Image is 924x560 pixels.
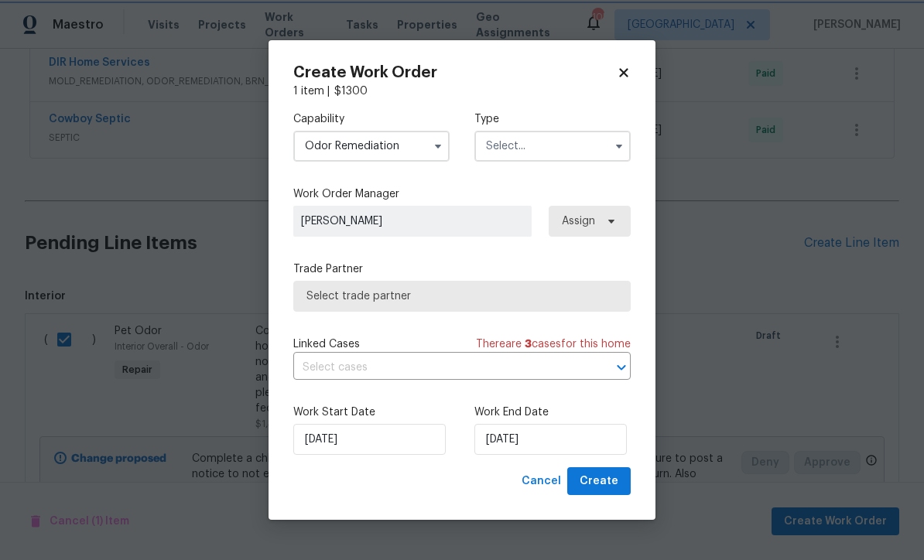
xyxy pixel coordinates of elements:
span: Linked Cases [293,336,360,352]
button: Show options [429,137,447,155]
span: [PERSON_NAME] [301,213,524,229]
button: Show options [610,137,628,155]
span: Select trade partner [306,289,618,304]
label: Work End Date [474,405,631,420]
input: Select... [474,131,631,162]
h2: Create Work Order [293,65,617,80]
span: Assign [562,213,595,229]
span: There are case s for this home [476,336,631,352]
input: Select cases [293,356,587,380]
input: M/D/YYYY [474,424,627,455]
input: M/D/YYYY [293,424,446,455]
input: Select... [293,131,450,162]
label: Work Order Manager [293,186,631,202]
span: Create [580,472,618,491]
button: Cancel [515,467,567,496]
span: Cancel [522,472,561,491]
label: Trade Partner [293,261,631,277]
label: Work Start Date [293,405,450,420]
label: Capability [293,111,450,127]
div: 1 item | [293,84,631,99]
span: $ 1300 [334,86,368,97]
button: Open [611,357,632,378]
button: Create [567,467,631,496]
label: Type [474,111,631,127]
span: 3 [525,339,532,350]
